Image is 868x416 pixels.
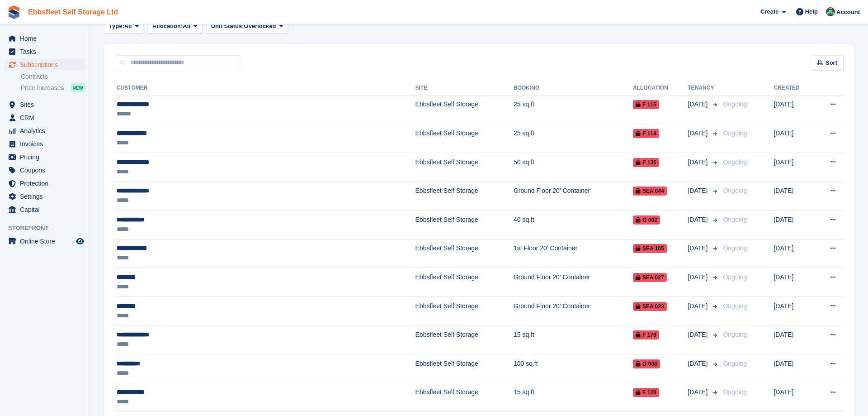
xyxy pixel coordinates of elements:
td: Ground Floor 20' Container [514,296,633,325]
span: Pricing [20,151,74,163]
td: 40 sq.ft [514,210,633,239]
a: Ebbsfleet Self Storage Ltd [24,5,122,19]
td: Ground Floor 20' Container [514,182,633,210]
span: SEA 105 [633,244,667,253]
td: [DATE] [774,153,814,182]
span: Allocation: [152,22,183,31]
td: 1st Floor 20' Container [514,239,633,268]
td: [DATE] [774,239,814,268]
span: G 008 [633,359,660,368]
a: menu [5,138,85,150]
span: SEA 044 [633,186,667,196]
span: Price increases [21,84,64,92]
td: 15 sq.ft [514,383,633,412]
span: SEA 027 [633,273,667,282]
span: F 128 [633,388,659,397]
a: menu [5,235,85,248]
td: [DATE] [774,296,814,325]
span: Unit Status: [211,22,244,31]
a: menu [5,177,85,190]
td: Ebbsfleet Self Storage [415,95,514,124]
th: Booking [514,81,633,96]
span: [DATE] [688,301,709,311]
a: menu [5,111,85,124]
td: [DATE] [774,383,814,412]
span: Create [760,7,778,16]
span: [DATE] [688,359,709,368]
td: [DATE] [774,95,814,124]
span: Tasks [20,45,74,58]
td: Ebbsfleet Self Storage [415,325,514,354]
span: F 115 [633,100,659,109]
span: Protection [20,177,74,190]
a: Contracts [21,72,85,81]
span: G 002 [633,215,660,225]
th: Allocation [633,81,688,96]
span: Ongoing [723,187,747,194]
span: Online Store [20,235,74,248]
span: Help [805,7,818,16]
td: [DATE] [774,182,814,210]
td: Ebbsfleet Self Storage [415,296,514,325]
span: All [124,22,132,31]
td: Ebbsfleet Self Storage [415,239,514,268]
span: Home [20,32,74,45]
td: Ebbsfleet Self Storage [415,124,514,153]
a: menu [5,58,85,71]
td: Ebbsfleet Self Storage [415,268,514,297]
td: Ebbsfleet Self Storage [415,210,514,239]
td: [DATE] [774,354,814,383]
td: [DATE] [774,210,814,239]
span: [DATE] [688,100,709,109]
a: menu [5,151,85,163]
div: NEW [71,83,85,92]
a: Price increases NEW [21,83,85,93]
a: menu [5,124,85,137]
td: 15 sq.ft [514,325,633,354]
span: Ongoing [723,302,747,310]
span: Ongoing [723,388,747,396]
span: [DATE] [688,387,709,397]
td: 50 sq.ft [514,153,633,182]
th: Site [415,81,514,96]
button: Unit Status: Overlocked [206,19,288,34]
span: F 178 [633,330,659,339]
span: Overlocked [244,22,276,31]
span: Ongoing [723,331,747,338]
td: Ground Floor 20' Container [514,268,633,297]
span: Sites [20,98,74,111]
span: Analytics [20,124,74,137]
span: Ongoing [723,100,747,108]
button: Type: All [104,19,144,34]
span: Ongoing [723,360,747,367]
span: All [183,22,190,31]
span: F 114 [633,129,659,138]
span: [DATE] [688,129,709,138]
span: [DATE] [688,273,709,282]
span: Sort [826,58,837,67]
span: Subscriptions [20,58,74,71]
a: menu [5,98,85,111]
td: 100 sq.ft [514,354,633,383]
span: [DATE] [688,330,709,339]
th: Tenancy [688,81,719,96]
button: Allocation: All [147,19,203,34]
span: Ongoing [723,244,747,252]
span: Ongoing [723,129,747,137]
span: Ongoing [723,216,747,223]
td: Ebbsfleet Self Storage [415,182,514,210]
img: stora-icon-8386f47178a22dfd0bd8f6a31ec36ba5ce8667c1dd55bd0f319d3a0aa187defe.svg [7,5,21,19]
span: [DATE] [688,186,709,196]
span: Type: [109,22,124,31]
span: Invoices [20,138,74,150]
td: Ebbsfleet Self Storage [415,354,514,383]
span: Coupons [20,164,74,177]
a: menu [5,45,85,58]
span: Account [836,8,860,17]
a: Preview store [75,236,85,247]
a: menu [5,32,85,45]
td: Ebbsfleet Self Storage [415,383,514,412]
th: Created [774,81,814,96]
span: [DATE] [688,215,709,225]
td: [DATE] [774,124,814,153]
